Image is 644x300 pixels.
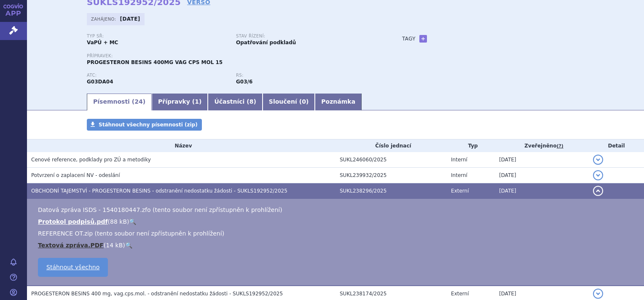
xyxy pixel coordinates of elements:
[38,241,636,249] li: ( )
[27,139,335,152] th: Název
[87,34,228,39] p: Typ SŘ:
[236,73,377,78] p: RS:
[38,258,108,277] a: Stáhnout všechno
[31,172,120,178] span: Potvrzení o zaplacení NV - odeslání
[31,188,287,194] span: OBCHODNÍ TAJEMSTVÍ - PROGESTERON BESINS - odstranění nedostatku žádosti - SUKLS192952/2025
[589,139,644,152] th: Detail
[129,218,136,225] a: 🔍
[87,54,385,59] p: Přípravek:
[593,289,603,299] button: detail
[451,188,469,194] span: Externí
[315,94,362,110] a: Poznámka
[236,34,377,39] p: Stav řízení:
[110,218,127,225] span: 88 kB
[87,79,113,85] strong: PROGESTERON
[335,168,447,183] td: SUKL239932/2025
[495,152,589,168] td: [DATE]
[87,59,223,65] span: PROGESTERON BESINS 400MG VAG CPS MOL 15
[447,139,495,152] th: Typ
[593,170,603,180] button: detail
[250,98,254,105] span: 8
[99,122,198,128] span: Stáhnout všechny písemnosti (zip)
[335,152,447,168] td: SUKL246060/2025
[38,230,224,237] span: REFERENCE OT.zip (tento soubor není zpřístupněn k prohlížení)
[31,157,151,163] span: Cenové reference, podklady pro ZÚ a metodiky
[495,139,589,152] th: Zveřejněno
[593,155,603,165] button: detail
[557,143,563,149] abbr: (?)
[38,218,108,225] a: Protokol podpisů.pdf
[208,94,262,110] a: Účastníci (8)
[335,139,447,152] th: Číslo jednací
[236,40,296,46] strong: Opatřování podkladů
[87,40,118,46] strong: VaPÚ + MC
[87,94,152,110] a: Písemnosti (24)
[593,186,603,196] button: detail
[31,291,283,297] span: PROGESTERON BESINS 400 mg, vag.cps.mol. - odstranění nedostatku žádosti - SUKLS192952/2025
[87,73,228,78] p: ATC:
[125,242,132,249] a: 🔍
[495,168,589,183] td: [DATE]
[134,98,142,105] span: 24
[419,35,427,43] a: +
[38,206,282,213] span: Datová zpráva ISDS - 1540180447.zfo (tento soubor není zpřístupněn k prohlížení)
[152,94,208,110] a: Přípravky (1)
[451,157,467,163] span: Interní
[236,79,252,85] strong: progesteron, vag.
[402,34,416,44] h3: Tagy
[195,98,199,105] span: 1
[38,217,636,226] li: ( )
[263,94,315,110] a: Sloučení (0)
[87,119,202,131] a: Stáhnout všechny písemnosti (zip)
[495,183,589,199] td: [DATE]
[38,242,104,249] a: Textová zpráva.PDF
[91,16,118,22] span: Zahájeno:
[451,291,469,297] span: Externí
[451,172,467,178] span: Interní
[335,183,447,199] td: SUKL238296/2025
[120,16,140,22] strong: [DATE]
[106,242,123,249] span: 14 kB
[302,98,306,105] span: 0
